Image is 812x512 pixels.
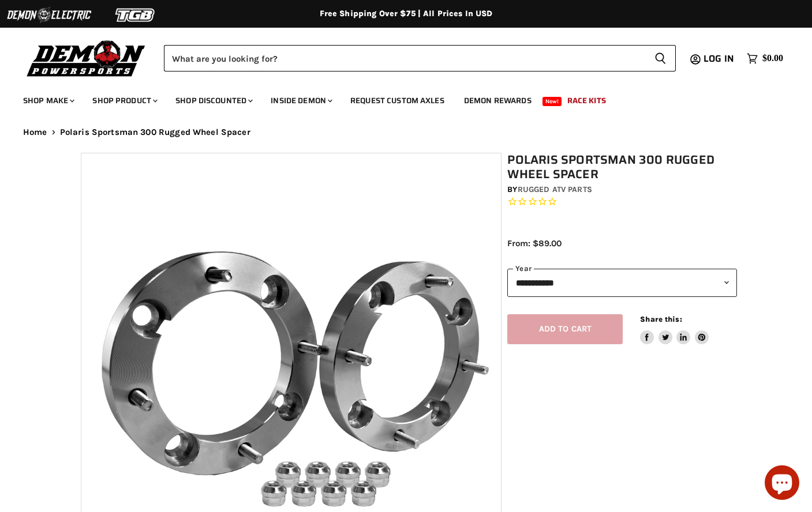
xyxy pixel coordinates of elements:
[518,185,592,194] a: Rugged ATV Parts
[262,89,339,112] a: Inside Demon
[640,314,709,345] aside: Share this:
[761,465,803,503] inbox-online-store-chat: Shopify online store chat
[164,45,676,71] form: Product
[645,45,676,71] button: Search
[14,84,780,112] ul: Main menu
[559,89,615,112] a: Race Kits
[704,51,734,66] span: Log in
[507,238,562,249] span: From: $89.00
[741,50,789,67] a: $0.00
[507,183,737,196] div: by
[60,127,250,137] span: Polaris Sportsman 300 Rugged Wheel Spacer
[698,54,741,64] a: Log in
[84,89,164,112] a: Shop Product
[342,89,453,112] a: Request Custom Axles
[455,89,540,112] a: Demon Rewards
[14,89,81,112] a: Shop Make
[92,4,179,26] img: TGB Logo 2
[23,127,47,137] a: Home
[507,269,737,297] select: year
[164,45,645,71] input: Search
[507,153,737,182] h1: Polaris Sportsman 300 Rugged Wheel Spacer
[762,53,783,64] span: $0.00
[640,315,682,323] span: Share this:
[507,196,737,208] span: Rated 0.0 out of 5 stars 0 reviews
[542,97,562,106] span: New!
[6,4,92,26] img: Demon Electric Logo 2
[167,89,260,112] a: Shop Discounted
[23,37,149,78] img: Demon Powersports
